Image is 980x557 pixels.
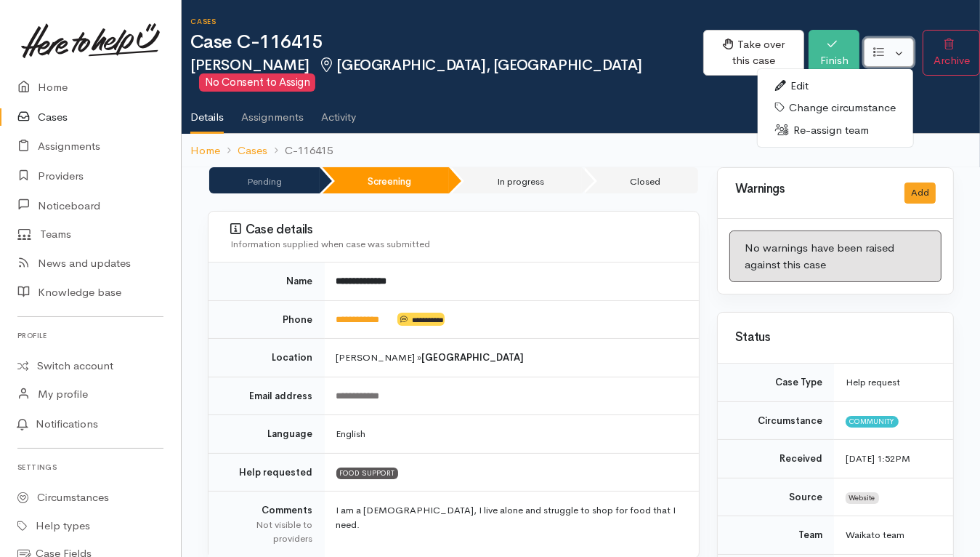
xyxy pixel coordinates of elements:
li: In progress [452,167,582,193]
span: [GEOGRAPHIC_DATA], [GEOGRAPHIC_DATA] [318,56,642,74]
td: Team [718,516,834,555]
a: Assignments [241,92,304,132]
td: Help request [834,364,953,401]
b: [GEOGRAPHIC_DATA] [422,351,525,364]
h2: [PERSON_NAME] [190,57,703,92]
span: FOOD SUPPORT [336,468,399,479]
time: [DATE] 1:52PM [846,452,910,465]
h3: Case details [230,223,681,237]
nav: breadcrumb [182,134,980,168]
a: Activity [321,92,356,132]
span: [PERSON_NAME] » [336,351,525,364]
li: Pending [209,167,320,193]
button: Take over this case [703,30,804,76]
h6: Profile [17,326,163,345]
li: Screening [323,167,449,193]
td: Received [718,440,834,478]
td: Phone [208,300,325,339]
div: Information supplied when case was submitted [230,237,681,252]
h6: Settings [17,457,163,477]
span: Waikato team [846,529,904,541]
h3: Status [735,331,936,345]
td: Help requested [208,453,325,492]
td: Email address [208,377,325,415]
button: Archive [923,30,980,76]
a: Cases [238,143,267,159]
td: Location [208,339,325,377]
button: Add [904,183,936,204]
td: Language [208,415,325,454]
td: Source [718,478,834,516]
a: Change circumstance [758,97,913,119]
button: Finish [809,30,859,76]
div: No warnings have been raised against this case [729,231,941,282]
h3: Warnings [735,183,887,196]
a: Details [190,92,224,134]
span: Website [846,492,879,504]
h6: Cases [190,17,703,25]
h1: Case C-116415 [190,32,703,53]
a: Edit [758,75,913,97]
td: English [325,415,699,454]
a: Home [190,143,220,159]
td: Case Type [718,364,834,401]
td: Circumstance [718,401,834,440]
li: C-116415 [267,143,333,159]
li: Closed [585,167,698,193]
span: Community [846,416,899,428]
td: Name [208,263,325,300]
div: Not visible to providers [226,518,313,546]
span: No Consent to Assign [199,73,315,92]
a: Re-assign team [758,119,913,142]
